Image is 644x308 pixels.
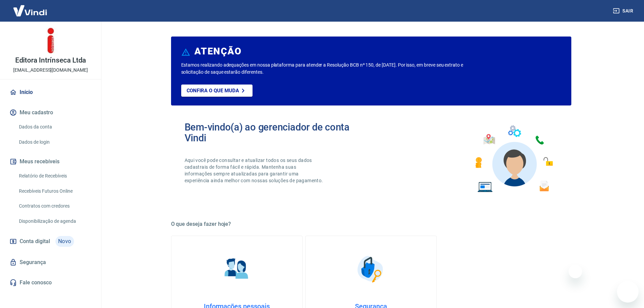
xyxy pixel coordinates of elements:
[185,122,371,143] h2: Bem-vindo(a) ao gerenciador de conta Vindi
[8,233,93,250] a: Conta digitalNovo
[171,221,571,228] h5: O que deseja fazer hoje?
[16,214,93,228] a: Disponibilização de agenda
[37,27,64,54] img: 2deede23-d428-4a4e-bbfb-d39453e042c6.jpeg
[13,67,88,74] p: [EMAIL_ADDRESS][DOMAIN_NAME]
[8,154,93,169] button: Meus recebíveis
[16,184,93,198] a: Recebíveis Futuros Online
[220,252,254,286] img: Informações pessoais
[8,275,93,290] a: Fale conosco
[194,48,241,55] h6: ATENÇÃO
[612,5,636,17] button: Sair
[16,120,93,134] a: Dados da conta
[181,62,485,76] p: Estamos realizando adequações em nossa plataforma para atender a Resolução BCB nº 150, de [DATE]....
[469,122,558,196] img: Imagem de um avatar masculino com diversos icones exemplificando as funcionalidades do gerenciado...
[354,252,388,286] img: Segurança
[8,105,93,120] button: Meu cadastro
[617,281,639,303] iframe: Botão para abrir a janela de mensagens
[185,157,325,184] p: Aqui você pode consultar e atualizar todos os seus dados cadastrais de forma fácil e rápida. Mant...
[16,199,93,213] a: Contratos com credores
[8,85,93,100] a: Início
[20,237,50,246] span: Conta digital
[8,0,52,21] img: Vindi
[8,255,93,270] a: Segurança
[16,135,93,149] a: Dados de login
[16,169,93,183] a: Relatório de Recebíveis
[187,88,239,94] p: Confira o que muda
[15,57,86,64] p: Editora Intrínseca Ltda
[55,236,74,247] span: Novo
[181,85,253,97] a: Confira o que muda
[569,265,582,278] iframe: Fechar mensagem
